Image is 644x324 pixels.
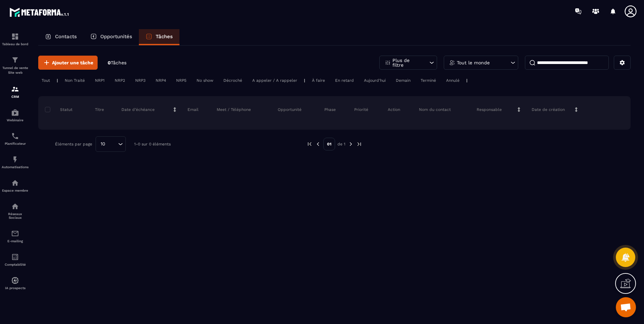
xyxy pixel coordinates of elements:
p: Webinaire [2,118,29,122]
p: Nom du contact [419,107,451,112]
img: accountant [11,253,19,261]
p: E-mailing [2,239,29,243]
a: automationsautomationsEspace membre [2,174,29,197]
img: prev [307,141,313,147]
p: Titre [95,107,104,112]
p: Automatisations [2,165,29,169]
p: | [57,78,58,83]
div: Search for option [96,136,126,152]
p: 01 [323,138,335,150]
p: Tout le monde [457,60,490,65]
p: Phase [324,107,336,112]
div: Tout [38,76,53,84]
div: À faire [309,76,328,84]
p: 0 [108,60,126,66]
a: Tâches [139,29,179,45]
p: Espace membre [2,189,29,192]
p: Tâches [156,34,173,40]
div: NRP3 [132,76,149,84]
div: En retard [332,76,357,84]
p: Priorité [354,107,368,112]
p: Date d’échéance [121,107,155,112]
a: accountantaccountantComptabilité [2,248,29,271]
a: formationformationTableau de bord [2,27,29,51]
img: email [11,230,19,238]
p: Meet / Téléphone [217,107,251,112]
a: formationformationCRM [2,80,29,104]
div: Ouvrir le chat [616,297,636,317]
p: | [466,78,468,83]
p: Action [388,107,400,112]
img: formation [11,33,19,41]
img: prev [315,141,321,147]
p: Tableau de bord [2,42,29,46]
p: Éléments par page [55,142,92,146]
input: Search for option [108,140,116,148]
a: schedulerschedulerPlanificateur [2,127,29,150]
p: Email [187,107,199,112]
p: Contacts [55,34,77,40]
p: Date de création [532,107,565,112]
button: Ajouter une tâche [38,56,98,70]
p: Planificateur [2,142,29,145]
p: | [304,78,305,83]
img: formation [11,85,19,93]
p: de 1 [337,141,345,147]
img: social-network [11,202,19,210]
span: 10 [98,140,108,148]
p: Comptabilité [2,263,29,266]
img: next [348,141,354,147]
img: automations [11,179,19,187]
a: Contacts [38,29,84,45]
p: Tunnel de vente Site web [2,66,29,75]
p: IA prospects [2,286,29,290]
p: Réseaux Sociaux [2,212,29,219]
img: automations [11,155,19,164]
img: scheduler [11,132,19,140]
a: automationsautomationsAutomatisations [2,150,29,174]
img: automations [11,109,19,117]
div: NRP2 [111,76,128,84]
span: Tâches [111,60,126,65]
div: Annulé [443,76,463,84]
div: Décroché [220,76,246,84]
a: formationformationTunnel de vente Site web [2,51,29,80]
p: Responsable [477,107,502,112]
div: No show [193,76,217,84]
div: Terminé [417,76,439,84]
div: NRP5 [173,76,190,84]
div: Aujourd'hui [361,76,389,84]
p: Opportunités [100,34,132,40]
div: A appeler / A rappeler [249,76,301,84]
img: next [356,141,362,147]
p: 1-0 sur 0 éléments [134,142,171,146]
div: Non Traité [61,76,88,84]
p: Statut [47,107,72,112]
a: Opportunités [84,29,139,45]
div: NRP1 [92,76,108,84]
img: formation [11,56,19,64]
div: NRP4 [152,76,169,84]
img: logo [9,6,70,18]
p: Opportunité [278,107,302,112]
p: CRM [2,95,29,99]
a: emailemailE-mailing [2,224,29,248]
p: Plus de filtre [392,58,422,67]
span: Ajouter une tâche [52,59,93,66]
div: Demain [392,76,414,84]
img: automations [11,276,19,284]
a: automationsautomationsWebinaire [2,104,29,127]
a: social-networksocial-networkRéseaux Sociaux [2,197,29,224]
